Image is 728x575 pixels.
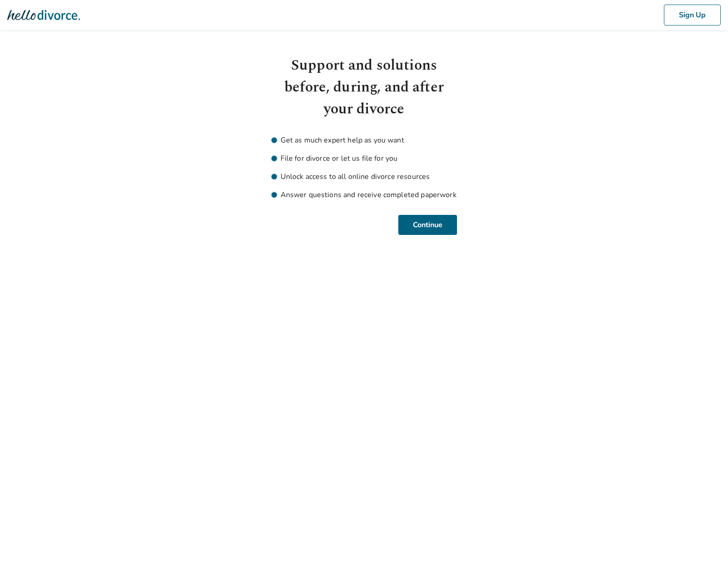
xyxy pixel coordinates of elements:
li: Unlock access to all online divorce resources [271,171,457,182]
button: Sign Up [664,5,721,25]
img: Hello Divorce Logo [7,6,80,24]
li: Get as much expert help as you want [271,135,457,146]
button: Continue [398,215,457,235]
li: Answer questions and receive completed paperwork [271,189,457,200]
li: File for divorce or let us file for you [271,153,457,164]
h1: Support and solutions before, during, and after your divorce [271,55,457,120]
